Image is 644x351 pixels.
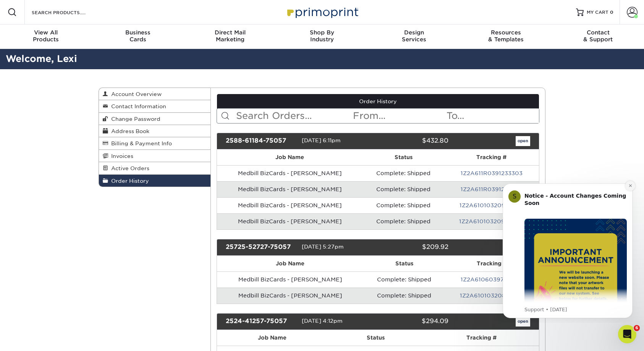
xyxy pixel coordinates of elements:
[99,137,210,149] a: Billing & Payment Info
[99,175,210,187] a: Order History
[108,116,160,122] span: Change Password
[108,165,149,171] span: Active Orders
[217,213,363,229] td: Medbill BizCards - [PERSON_NAME]
[446,109,539,123] input: To...
[461,170,523,176] a: 1Z2A611R0391233303
[460,29,552,36] span: Resources
[368,24,460,49] a: DesignServices
[363,181,444,197] td: Complete: Shipped
[516,136,530,146] a: open
[99,125,210,137] a: Address Book
[368,29,460,36] span: Design
[618,325,636,343] iframe: Intercom live chat
[184,24,276,49] a: Direct MailMarketing
[552,29,644,36] span: Contact
[459,218,524,224] a: 1Z2A61010320947600
[587,9,608,16] span: MY CART
[31,8,105,17] input: SEARCH PRODUCTS.....
[372,317,454,327] div: $294.09
[363,165,444,181] td: Complete: Shipped
[108,103,166,109] span: Contact Information
[302,137,341,143] span: [DATE] 6:11pm
[217,288,364,304] td: Medbill BizCards - [PERSON_NAME]
[491,177,644,323] iframe: Intercom notifications message
[610,10,613,15] span: 0
[460,202,524,208] a: 1Z2A61010320947646
[363,197,444,213] td: Complete: Shipped
[217,256,364,271] th: Job Name
[99,162,210,174] a: Active Orders
[217,330,328,346] th: Job Name
[284,4,360,20] img: Primoprint
[184,29,276,43] div: Marketing
[461,276,523,283] a: 1Z2A61060397775312
[552,29,644,43] div: & Support
[235,109,353,123] input: Search Orders...
[460,292,524,299] a: 1Z2A61010320832402
[99,113,210,125] a: Change Password
[364,288,445,304] td: Complete: Shipped
[217,165,363,181] td: Medbill BizCards - [PERSON_NAME]
[99,88,210,100] a: Account Overview
[302,318,343,324] span: [DATE] 4:12pm
[217,181,363,197] td: Medbill BizCards - [PERSON_NAME]
[108,91,162,97] span: Account Overview
[217,197,363,213] td: Medbill BizCards - [PERSON_NAME]
[368,29,460,43] div: Services
[92,24,184,49] a: BusinessCards
[364,256,445,271] th: Status
[108,128,149,134] span: Address Book
[445,256,539,271] th: Tracking #
[372,136,454,146] div: $432.80
[372,242,454,252] div: $209.92
[220,242,302,252] div: 25725-52727-75057
[363,213,444,229] td: Complete: Shipped
[108,178,149,184] span: Order History
[363,149,444,165] th: Status
[99,150,210,162] a: Invoices
[217,271,364,288] td: Medbill BizCards - [PERSON_NAME]
[92,29,184,43] div: Cards
[352,109,445,123] input: From...
[364,271,445,288] td: Complete: Shipped
[552,24,644,49] a: Contact& Support
[460,24,552,49] a: Resources& Templates
[220,136,302,146] div: 2588-61184-75057
[108,153,133,159] span: Invoices
[302,244,344,250] span: [DATE] 5:27pm
[217,149,363,165] th: Job Name
[276,29,368,36] span: Shop By
[108,140,172,146] span: Billing & Payment Info
[424,330,539,346] th: Tracking #
[276,24,368,49] a: Shop ByIndustry
[634,325,640,331] span: 6
[276,29,368,43] div: Industry
[444,149,539,165] th: Tracking #
[184,29,276,36] span: Direct Mail
[92,29,184,36] span: Business
[460,29,552,43] div: & Templates
[220,317,302,327] div: 2524-41257-75057
[217,94,539,109] a: Order History
[461,186,523,192] a: 1Z2A611R0391233303
[99,100,210,112] a: Contact Information
[328,330,424,346] th: Status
